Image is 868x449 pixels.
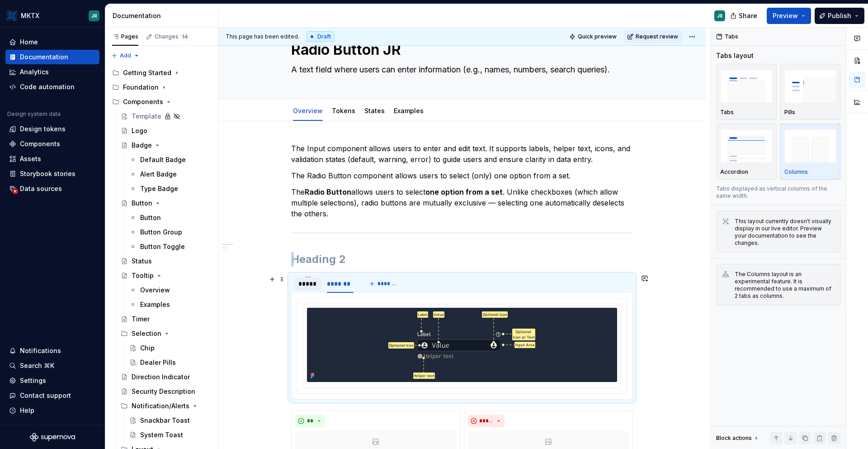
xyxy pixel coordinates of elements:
[155,33,189,40] div: Changes
[140,242,185,251] div: Button Toggle
[140,170,177,179] div: Alert Badge
[425,187,503,196] strong: one option from a set
[394,107,424,115] a: Examples
[767,8,811,24] button: Preview
[117,124,214,138] a: Logo
[132,199,152,208] div: Button
[117,268,214,283] a: Tooltip
[117,138,214,153] a: Badge
[784,129,837,162] img: placeholder
[140,430,183,439] div: System Toast
[720,70,773,103] img: placeholder
[20,406,34,415] div: Help
[126,239,214,254] a: Button Toggle
[332,107,355,115] a: Tokens
[20,184,62,193] div: Data sources
[5,50,99,64] a: Documentation
[132,373,190,382] div: Direction Indicator
[5,122,99,136] a: Design tokens
[7,110,61,118] div: Design system data
[716,185,840,200] p: Tabs displayed as vertical columns of the same width.
[5,167,99,181] a: Storybook stories
[717,12,723,19] div: JR
[291,186,633,219] p: The allows users to select . Unlike checkboxes (which allow multiple selections), radio buttons a...
[20,361,54,370] div: Search ⌘K
[5,358,99,373] button: Search ⌘K
[636,33,678,40] span: Request review
[126,341,214,355] a: Chip
[780,64,841,120] button: placeholderPills
[5,182,99,196] a: Data sources
[5,137,99,151] a: Components
[108,66,214,80] div: Getting Started
[117,312,214,326] a: Timer
[132,112,161,121] div: Template
[140,184,178,193] div: Type Badge
[108,95,214,109] div: Components
[720,168,748,176] p: Accordion
[305,187,351,196] strong: Radio Button
[720,129,773,162] img: placeholder
[117,384,214,399] a: Security Description
[126,182,214,196] a: Type Badge
[5,65,99,79] a: Analytics
[291,170,633,181] p: The Radio Button component allows users to select (only) one option from a set.
[307,31,335,42] div: Draft
[784,168,808,176] p: Columns
[5,152,99,166] a: Assets
[2,6,103,25] button: MKTXJR
[30,433,75,442] a: Supernova Logo
[132,126,147,135] div: Logo
[117,254,214,268] a: Status
[120,52,131,59] span: Add
[289,62,631,77] textarea: A text field where users can enter information (e.g., names, numbers, search queries).
[132,315,150,324] div: Timer
[140,228,182,237] div: Button Group
[297,298,627,394] section-item: Anatomy
[132,141,152,150] div: Badge
[828,11,851,20] span: Publish
[117,399,214,413] div: Notification/Alerts
[112,33,138,40] div: Pages
[117,370,214,384] a: Direction Indicator
[716,124,777,180] button: placeholderAccordion
[716,435,752,442] div: Block actions
[716,432,760,444] div: Block actions
[5,35,99,49] a: Home
[20,67,49,76] div: Analytics
[126,167,214,182] a: Alert Badge
[735,218,835,247] div: This layout currently doesn't visually display in our live editor. Preview your documentation to ...
[364,107,385,115] a: States
[126,413,214,428] a: Snackbar Toast
[140,155,186,164] div: Default Badge
[140,286,170,295] div: Overview
[5,403,99,418] button: Help
[289,39,631,61] textarea: Radio Button JR
[20,376,46,385] div: Settings
[784,70,837,103] img: placeholder
[20,169,75,178] div: Storybook stories
[126,428,214,442] a: System Toast
[291,143,633,165] p: The Input component allows users to enter and edit text. It supports labels, helper text, icons, ...
[739,11,757,20] span: Share
[726,8,763,24] button: Share
[20,124,66,134] div: Design tokens
[735,271,835,300] div: The Columns layout is an experimental feature. It is recommended to use a maximum of 2 tabs as co...
[140,300,170,309] div: Examples
[289,101,326,120] div: Overview
[720,109,734,116] p: Tabs
[126,210,214,225] a: Button
[140,416,190,425] div: Snackbar Toast
[226,33,299,40] span: This page has been edited.
[784,109,795,116] p: Pills
[126,283,214,297] a: Overview
[132,271,154,280] div: Tooltip
[123,97,163,106] div: Components
[5,80,99,94] a: Code automation
[108,80,214,95] div: Foundation
[716,64,777,120] button: placeholderTabs
[815,8,864,24] button: Publish
[108,49,142,62] button: Add
[21,11,39,20] div: MKTX
[20,38,38,47] div: Home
